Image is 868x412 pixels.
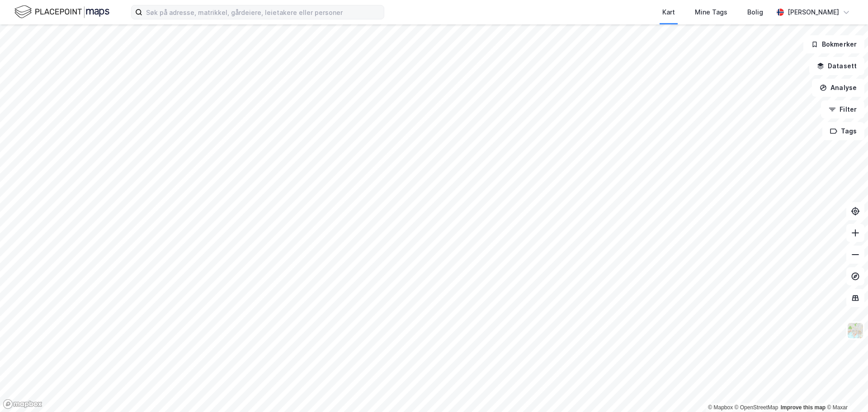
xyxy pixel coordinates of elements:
a: Mapbox [708,404,733,411]
div: Kart [662,7,675,18]
a: Mapbox homepage [3,399,42,409]
img: logo.f888ab2527a4732fd821a326f86c7f29.svg [14,4,109,20]
button: Analyse [812,79,864,97]
div: Mine Tags [695,7,727,18]
input: Søk på adresse, matrikkel, gårdeiere, leietakere eller personer [142,5,384,19]
button: Bokmerker [803,35,864,53]
button: Datasett [809,57,864,75]
button: Filter [821,100,864,118]
a: OpenStreetMap [735,404,778,411]
a: Improve this map [781,404,826,411]
img: Z [847,322,864,339]
iframe: Chat Widget [823,369,868,412]
div: Bolig [747,7,763,18]
div: Kontrollprogram for chat [823,369,868,412]
div: [PERSON_NAME] [788,7,839,18]
button: Tags [822,122,864,140]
